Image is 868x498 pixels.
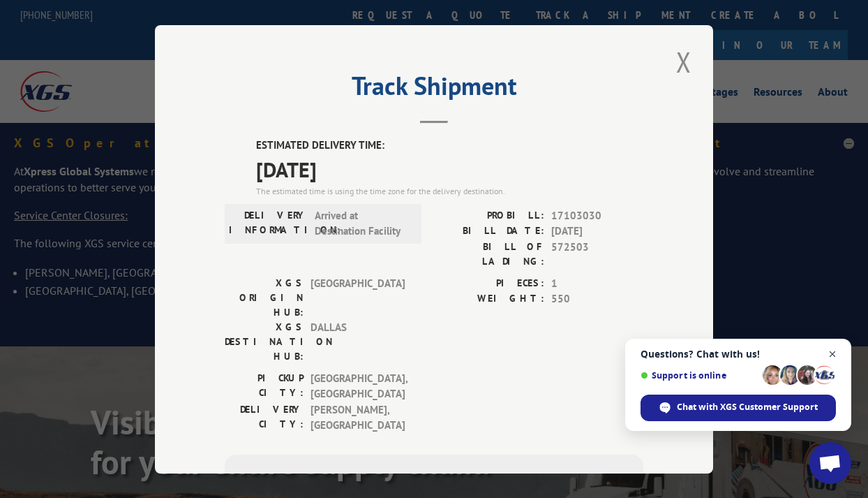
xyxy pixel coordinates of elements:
[256,184,643,197] div: The estimated time is using the time zone for the delivery destination.
[315,207,409,239] span: Arrived at Destination Facility
[225,402,304,433] label: DELIVERY CITY:
[677,401,818,413] span: Chat with XGS Customer Support
[229,207,308,239] label: DELIVERY INFORMATION:
[641,370,758,381] span: Support is online
[551,207,643,224] span: 17103030
[225,319,304,363] label: XGS DESTINATION HUB:
[551,291,643,307] span: 550
[225,76,643,103] h2: Track Shipment
[672,43,696,81] button: Close modal
[641,349,836,360] span: Questions? Chat with us!
[256,138,643,154] label: ESTIMATED DELIVERY TIME:
[434,275,544,291] label: PIECES:
[434,224,544,240] label: BILL DATE:
[310,275,405,319] span: [GEOGRAPHIC_DATA]
[256,153,643,184] span: [DATE]
[551,275,643,291] span: 1
[551,224,643,240] span: [DATE]
[551,239,643,268] span: 572503
[310,319,405,363] span: DALLAS
[310,402,405,433] span: [PERSON_NAME] , [GEOGRAPHIC_DATA]
[434,207,544,224] label: PROBILL:
[809,442,851,484] a: Open chat
[225,370,304,402] label: PICKUP CITY:
[434,291,544,307] label: WEIGHT:
[641,395,836,421] span: Chat with XGS Customer Support
[241,471,627,491] div: Subscribe to alerts
[434,239,544,268] label: BILL OF LADING:
[225,275,304,319] label: XGS ORIGIN HUB:
[310,370,405,402] span: [GEOGRAPHIC_DATA] , [GEOGRAPHIC_DATA]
